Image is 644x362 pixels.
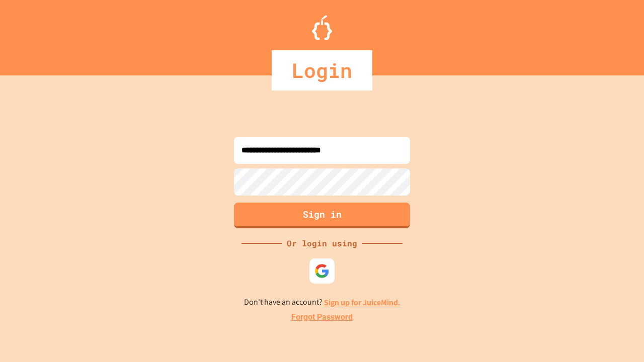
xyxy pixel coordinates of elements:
img: Logo.svg [312,15,332,40]
button: Sign in [234,203,410,228]
a: Sign up for JuiceMind. [324,297,400,308]
div: Or login using [282,237,362,249]
p: Don't have an account? [244,296,400,309]
div: Login [272,50,372,90]
a: Forgot Password [291,311,353,323]
img: google-icon.svg [314,263,330,279]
